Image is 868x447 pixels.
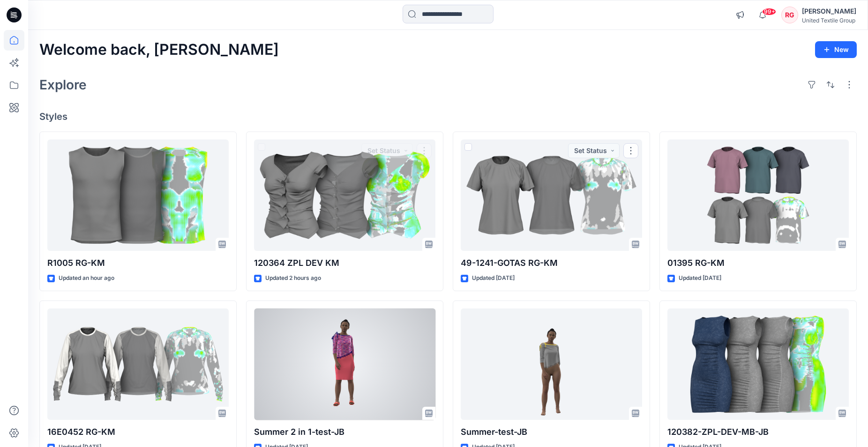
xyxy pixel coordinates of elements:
p: Updated 2 hours ago [265,273,321,283]
p: 16E0452 RG-KM [47,425,229,439]
button: New [815,41,857,58]
p: Updated an hour ago [59,273,114,283]
a: 120382-ZPL-DEV-MB-JB [667,308,849,420]
a: 49-1241-GOTAS RG-KM [461,139,642,251]
p: R1005 RG-KM [47,256,229,270]
a: R1005 RG-KM [47,139,229,251]
p: Updated [DATE] [679,273,721,283]
div: [PERSON_NAME] [802,6,856,17]
span: 99+ [762,8,776,15]
p: 120382-ZPL-DEV-MB-JB [667,425,849,439]
p: 49-1241-GOTAS RG-KM [461,256,642,270]
p: 01395 RG-KM [667,256,849,270]
p: Summer-test-JB [461,425,642,439]
div: United Textile Group [802,17,856,24]
a: Summer 2 in 1-test-JB [254,308,435,420]
a: 01395 RG-KM [667,139,849,251]
a: Summer-test-JB [461,308,642,420]
a: 16E0452 RG-KM [47,308,229,420]
p: Summer 2 in 1-test-JB [254,425,435,439]
h4: Styles [39,111,857,122]
div: RG [781,7,798,23]
h2: Welcome back, [PERSON_NAME] [39,41,279,59]
p: Updated [DATE] [472,273,515,283]
h2: Explore [39,77,87,92]
p: 120364 ZPL DEV KM [254,256,435,270]
a: 120364 ZPL DEV KM [254,139,435,251]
